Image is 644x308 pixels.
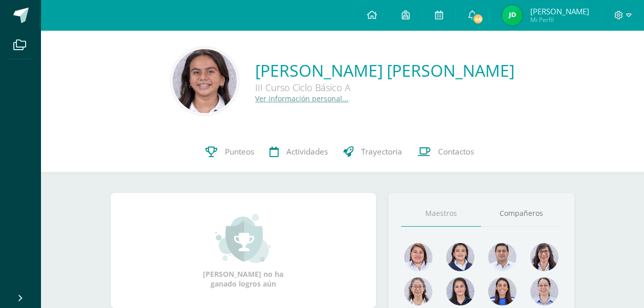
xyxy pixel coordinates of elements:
[215,213,271,264] img: achievement_small.png
[530,15,589,24] span: Mi Perfil
[446,243,474,271] img: 38f1825733c6dbe04eae57747697107f.png
[438,146,474,157] span: Contactos
[401,201,482,227] a: Maestros
[192,213,295,289] div: [PERSON_NAME] no ha ganado logros aún
[446,277,474,305] img: 6bc5668d4199ea03c0854e21131151f7.png
[336,131,410,172] a: Trayectoria
[530,277,558,305] img: 2d6d27342f92958193c038c70bd392c6.png
[198,131,262,172] a: Punteos
[472,13,484,25] span: 46
[530,243,558,271] img: e4c60777b6b4805822e873edbf202705.png
[404,243,432,271] img: 915cdc7588786fd8223dd02568f7fda0.png
[286,146,328,157] span: Actividades
[255,94,348,103] a: Ver información personal...
[225,146,254,157] span: Punteos
[262,131,336,172] a: Actividades
[361,146,402,157] span: Trayectoria
[502,5,523,26] img: 47bb5cb671f55380063b8448e82fec5d.png
[481,201,562,227] a: Compañeros
[488,243,516,271] img: 9a0812c6f881ddad7942b4244ed4a083.png
[488,277,516,305] img: a5c04a697988ad129bdf05b8f922df21.png
[530,6,589,16] span: [PERSON_NAME]
[404,277,432,305] img: 0e5799bef7dad198813e0c5f14ac62f9.png
[410,131,482,172] a: Contactos
[255,81,514,94] div: III Curso Ciclo Básico A
[173,49,237,113] img: bb3d2b1f4492825a1dba9b63c29e11db.png
[255,59,514,81] a: [PERSON_NAME] [PERSON_NAME]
